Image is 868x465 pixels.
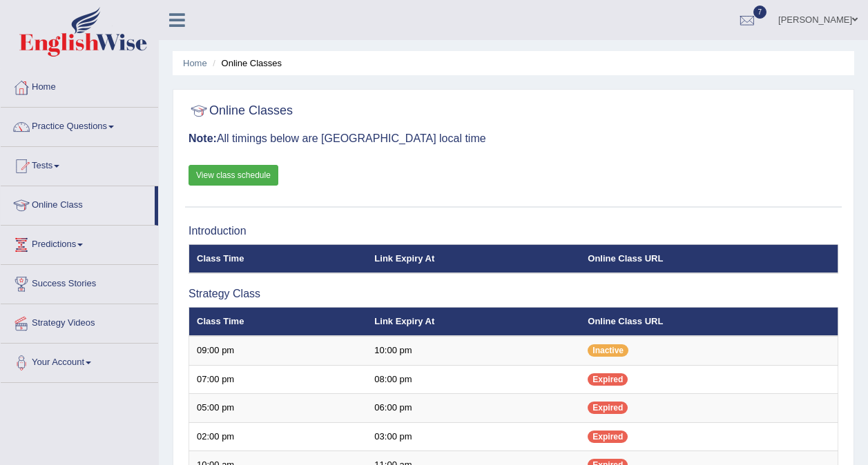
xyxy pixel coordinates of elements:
[580,244,838,273] th: Online Class URL
[183,58,207,68] a: Home
[1,147,158,181] a: Tests
[1,68,158,103] a: Home
[189,225,838,237] h3: Introduction
[1,265,158,299] a: Success Stories
[189,307,367,336] th: Class Time
[588,373,628,386] span: Expired
[189,132,217,144] b: Note:
[189,132,838,145] h3: All timings below are [GEOGRAPHIC_DATA] local time
[1,108,158,142] a: Practice Questions
[189,244,367,273] th: Class Time
[753,6,767,19] span: 7
[189,394,367,423] td: 05:00 pm
[1,226,158,260] a: Predictions
[367,422,580,451] td: 03:00 pm
[367,365,580,394] td: 08:00 pm
[189,101,293,121] h2: Online Classes
[189,288,838,300] h3: Strategy Class
[367,394,580,423] td: 06:00 pm
[1,344,158,378] a: Your Account
[367,336,580,365] td: 10:00 pm
[1,304,158,339] a: Strategy Videos
[588,344,628,357] span: Inactive
[580,307,838,336] th: Online Class URL
[189,422,367,451] td: 02:00 pm
[367,244,580,273] th: Link Expiry At
[189,336,367,365] td: 09:00 pm
[1,186,155,221] a: Online Class
[189,165,278,186] a: View class schedule
[588,431,628,443] span: Expired
[189,365,367,394] td: 07:00 pm
[588,402,628,414] span: Expired
[367,307,580,336] th: Link Expiry At
[209,57,282,70] li: Online Classes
